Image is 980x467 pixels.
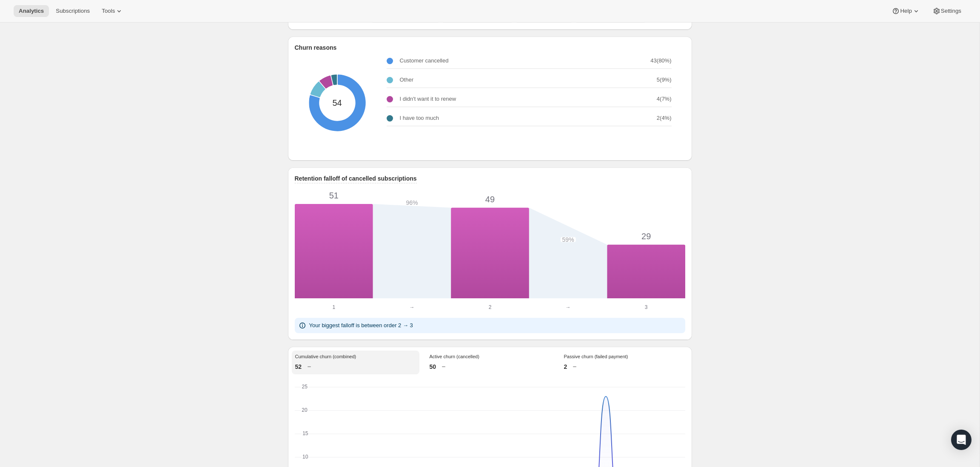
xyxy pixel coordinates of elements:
[483,197,496,202] span: 49
[657,76,672,84] p: 5 ( 9 %)
[97,5,128,17] button: Tools
[564,362,567,371] p: 2
[400,76,414,84] p: Other
[650,57,671,65] p: 43 ( 80 %)
[19,8,44,14] span: Analytics
[644,304,647,310] text: 3
[295,362,302,371] p: 52
[404,200,419,205] span: 96%
[400,57,449,65] p: Customer cancelled
[657,114,672,122] p: 2 ( 4 %)
[309,321,413,330] p: Your biggest falloff is between order 2 → 3
[927,5,966,17] button: Settings
[640,234,652,239] span: 29
[56,8,90,14] span: Subscriptions
[332,304,335,310] text: 1
[488,304,491,310] text: 2
[564,354,685,359] p: Passive churn (failed payment)
[900,8,912,14] span: Help
[295,43,337,52] p: Churn reasons
[400,114,439,122] p: I have too much
[409,304,414,310] text: →
[941,8,961,14] span: Settings
[102,8,115,14] span: Tools
[302,384,308,390] text: 25
[327,193,340,198] span: 51
[302,430,308,436] text: 15
[657,95,672,103] p: 4 ( 7 %)
[51,5,95,17] button: Subscriptions
[295,354,416,359] p: Cumulative churn (combined)
[886,5,925,17] button: Help
[302,407,308,413] text: 20
[302,454,308,460] text: 10
[295,174,417,183] p: Retention falloff of cancelled subscriptions
[560,237,575,242] span: 59%
[951,430,971,450] div: Open Intercom Messenger
[14,5,49,17] button: Analytics
[430,354,550,359] p: Active churn (cancelled)
[400,95,456,103] p: I didn't want it to renew
[430,362,436,371] p: 50
[565,304,570,310] text: →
